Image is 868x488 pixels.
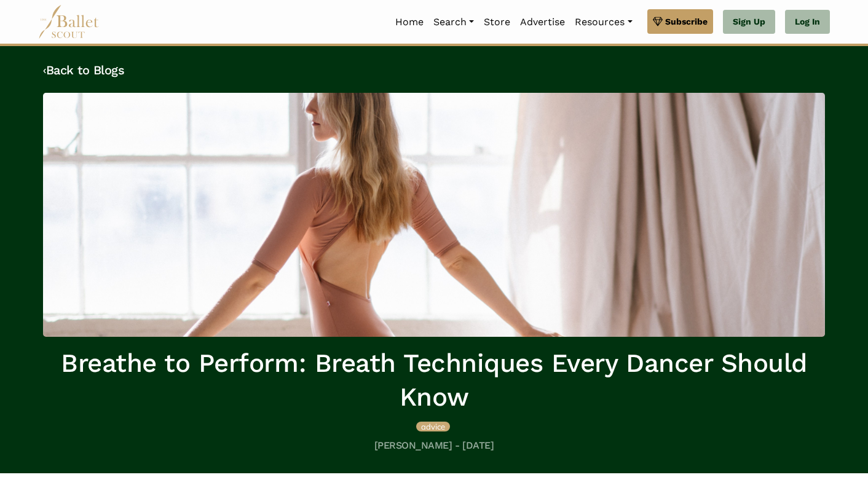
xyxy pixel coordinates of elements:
h5: [PERSON_NAME] - [DATE] [43,439,825,452]
a: Advertise [515,9,570,35]
a: Subscribe [647,9,713,34]
a: Search [428,9,479,35]
img: header_image.img [43,93,825,337]
h1: Breathe to Perform: Breath Techniques Every Dancer Should Know [43,347,825,414]
a: ‹Back to Blogs [43,63,124,77]
span: Subscribe [665,15,708,28]
a: Store [479,9,515,35]
a: Log In [785,10,830,34]
code: ‹ [43,62,46,77]
span: advice [421,422,445,431]
a: advice [416,420,450,432]
a: Home [390,9,428,35]
img: gem.svg [653,15,663,28]
a: Resources [570,9,637,35]
a: Sign Up [723,10,775,34]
